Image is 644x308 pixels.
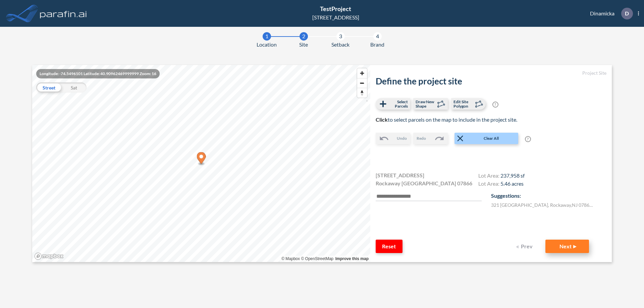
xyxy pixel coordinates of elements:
p: Suggestions: [491,192,606,200]
button: Next [545,240,589,253]
a: Improve this map [335,256,369,261]
span: Clear All [465,135,518,141]
span: Draw New Shape [416,100,435,108]
button: Zoom in [357,68,367,78]
div: 3 [336,32,345,41]
span: 237,958 sf [500,172,525,179]
h4: Lot Area: [478,172,525,180]
span: Location [257,41,277,49]
span: Reset bearing to north [357,88,367,98]
a: Mapbox homepage [34,252,64,260]
h4: Lot Area: [478,180,525,188]
span: Edit Site Polygon [453,100,473,108]
span: TestProject [320,5,351,12]
span: ? [492,102,498,108]
button: Reset bearing to north [357,88,367,98]
div: [STREET_ADDRESS] [312,13,359,21]
button: Redo [413,133,448,144]
div: Map marker [197,152,206,166]
div: 4 [373,32,382,41]
b: Click [376,116,388,123]
div: 1 [263,32,271,41]
p: D [625,10,629,16]
h2: Define the project site [376,76,606,86]
div: Sat [61,82,87,93]
button: Clear All [454,133,518,144]
span: [STREET_ADDRESS] [376,171,424,179]
span: Redo [417,135,426,141]
div: Street [36,82,61,93]
button: Undo [376,133,410,144]
a: OpenStreetMap [301,256,333,261]
span: ? [525,136,531,142]
div: Dinamicka [580,8,639,19]
span: Brand [370,41,384,49]
canvas: Map [32,65,370,262]
div: Longitude: -74.5496101 Latitude: 40.90962469999999 Zoom: 16 [36,69,160,78]
button: Prev [512,240,539,253]
span: Undo [397,135,407,141]
a: Mapbox [281,256,300,261]
img: logo [39,7,88,20]
span: 5.46 acres [500,180,524,187]
button: Zoom out [357,78,367,88]
span: Zoom out [357,78,367,88]
h5: Project Site [376,70,606,76]
span: Rockaway [GEOGRAPHIC_DATA] 07866 [376,179,472,187]
label: 321 [GEOGRAPHIC_DATA] , Rockaway , NJ 07866 , US [491,201,595,208]
span: Setback [331,41,350,49]
span: to select parcels on the map to include in the project site. [376,116,517,123]
span: Select Parcels [388,100,408,108]
span: Site [299,41,308,49]
div: 2 [300,32,308,41]
button: Reset [376,240,402,253]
